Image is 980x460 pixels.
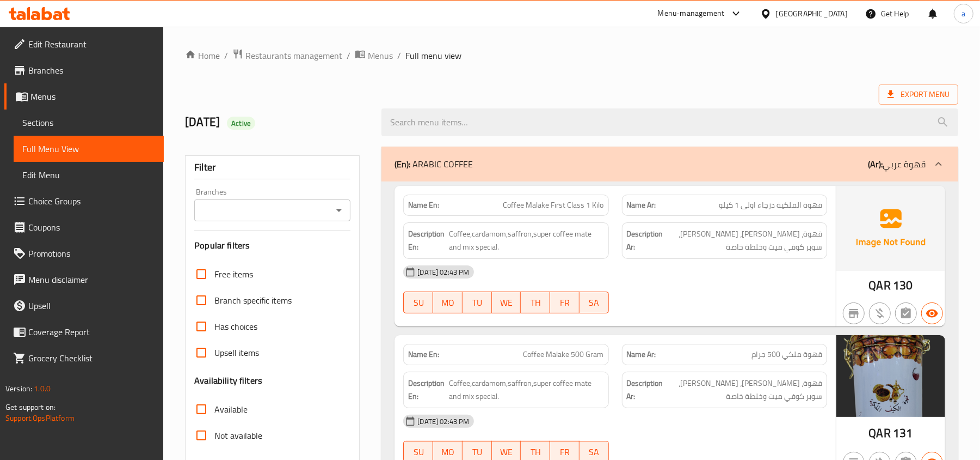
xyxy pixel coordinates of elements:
[893,275,913,296] span: 130
[194,239,350,252] h3: Popular filters
[4,293,164,319] a: Upsell
[194,156,350,179] div: Filter
[28,64,155,77] span: Branches
[868,156,883,172] b: (Ar):
[4,345,164,371] a: Grocery Checklist
[185,49,220,62] a: Home
[4,240,164,267] a: Promotions
[28,352,155,365] span: Grocery Checklist
[14,162,164,188] a: Edit Menu
[463,292,492,313] button: TU
[4,214,164,240] a: Coupons
[921,302,943,324] button: Available
[395,156,410,172] b: (En):
[550,292,580,313] button: FR
[503,199,604,211] span: Coffee Malake First Class 1 Kilo
[405,49,461,62] span: Full menu view
[232,49,342,63] a: Restaurants management
[496,444,517,460] span: WE
[658,7,725,20] div: Menu-management
[214,429,262,442] span: Not available
[887,88,950,101] span: Export Menu
[4,57,164,83] a: Branches
[751,349,822,360] span: قهوة ملكي 500 جرام
[836,335,945,417] img: COFFEE_AL_MALAKE638936307061916618.jpg
[30,90,155,103] span: Menus
[408,199,439,211] strong: Name En:
[5,400,56,414] span: Get support on:
[719,199,822,211] span: قهوة الملكية درجاء اولى 1 كيلو
[28,273,155,286] span: Menu disclaimer
[580,292,609,313] button: SA
[355,49,393,63] a: Menus
[437,444,458,460] span: MO
[554,444,575,460] span: FR
[28,38,155,51] span: Edit Restaurant
[34,382,51,396] span: 1.0.0
[28,221,155,234] span: Coupons
[14,110,164,136] a: Sections
[467,444,488,460] span: TU
[496,295,517,311] span: WE
[185,114,368,130] h2: [DATE]
[895,302,917,324] button: Not has choices
[413,416,473,427] span: [DATE] 02:43 PM
[523,349,604,360] span: Coffee Malake 500 Gram
[437,295,458,311] span: MO
[4,188,164,214] a: Choice Groups
[331,203,347,218] button: Open
[381,147,958,181] div: (En): ARABIC COFFEE(Ar):قهوة عربي
[245,49,342,62] span: Restaurants management
[869,422,891,444] span: QAR
[843,302,865,324] button: Not branch specific item
[4,31,164,57] a: Edit Restaurant
[879,84,958,105] span: Export Menu
[28,247,155,260] span: Promotions
[28,325,155,338] span: Coverage Report
[4,83,164,110] a: Menus
[408,295,429,311] span: SU
[214,294,292,307] span: Branch specific items
[627,199,656,211] strong: Name Ar:
[869,302,891,324] button: Purchased item
[397,49,401,62] li: /
[214,320,257,333] span: Has choices
[449,377,603,403] span: Coffee,cardamom,saffron,super coffee mate and mix special.
[627,349,656,360] strong: Name Ar:
[525,444,546,460] span: TH
[408,444,429,460] span: SU
[868,158,926,171] p: قهوة عربي
[368,49,393,62] span: Menus
[627,227,663,254] strong: Description Ar:
[5,411,75,425] a: Support.OpsPlatform
[227,117,255,130] div: Active
[554,295,575,311] span: FR
[28,195,155,208] span: Choice Groups
[5,382,32,396] span: Version:
[584,444,605,460] span: SA
[14,136,164,162] a: Full Menu View
[214,346,259,359] span: Upsell items
[449,227,603,254] span: Coffee,cardamom,saffron,super coffee mate and mix special.
[869,275,891,296] span: QAR
[22,142,155,155] span: Full Menu View
[22,116,155,129] span: Sections
[214,268,253,281] span: Free items
[893,422,913,444] span: 131
[521,292,550,313] button: TH
[4,319,164,345] a: Coverage Report
[224,49,228,62] li: /
[22,168,155,181] span: Edit Menu
[413,267,473,277] span: [DATE] 02:43 PM
[776,8,848,20] div: [GEOGRAPHIC_DATA]
[961,8,965,20] span: a
[492,292,521,313] button: WE
[665,227,822,254] span: قهوة، هيل، زعفران، سوبر كوفي ميت وخلطة خاصة
[381,108,958,136] input: search
[214,403,248,416] span: Available
[408,349,439,360] strong: Name En:
[194,374,262,387] h3: Availability filters
[395,158,473,171] p: ARABIC COFFEE
[627,377,663,403] strong: Description Ar:
[408,227,447,254] strong: Description En:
